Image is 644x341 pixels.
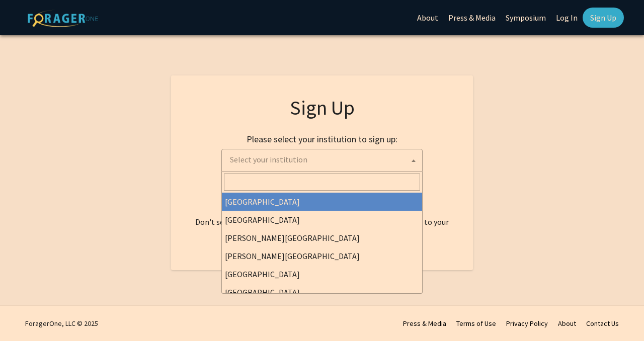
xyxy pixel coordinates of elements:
[222,283,422,301] li: [GEOGRAPHIC_DATA]
[456,319,496,328] a: Terms of Use
[601,296,636,333] iframe: Chat
[506,319,548,328] a: Privacy Policy
[224,174,420,191] input: Search
[222,247,422,265] li: [PERSON_NAME][GEOGRAPHIC_DATA]
[583,8,624,28] a: Sign Up
[558,319,576,328] a: About
[222,211,422,229] li: [GEOGRAPHIC_DATA]
[222,193,422,211] li: [GEOGRAPHIC_DATA]
[222,229,422,247] li: [PERSON_NAME][GEOGRAPHIC_DATA]
[403,319,446,328] a: Press & Media
[25,306,98,341] div: ForagerOne, LLC © 2025
[222,265,422,283] li: [GEOGRAPHIC_DATA]
[191,96,453,120] h1: Sign Up
[226,149,422,170] span: Select your institution
[221,149,423,172] span: Select your institution
[191,192,453,240] div: Already have an account? . Don't see your institution? about bringing ForagerOne to your institut...
[230,154,307,164] span: Select your institution
[586,319,619,328] a: Contact Us
[247,134,397,145] h2: Please select your institution to sign up:
[28,10,98,27] img: ForagerOne Logo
